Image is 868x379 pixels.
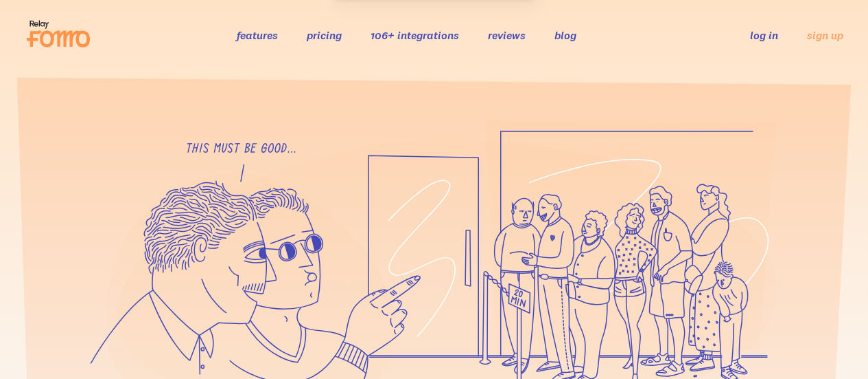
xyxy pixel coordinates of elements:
[807,28,843,43] a: sign up
[237,28,278,42] a: features
[307,28,342,42] a: pricing
[554,28,576,42] a: blog
[371,28,459,42] a: 106+ integrations
[488,28,526,42] a: reviews
[750,28,778,42] a: log in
